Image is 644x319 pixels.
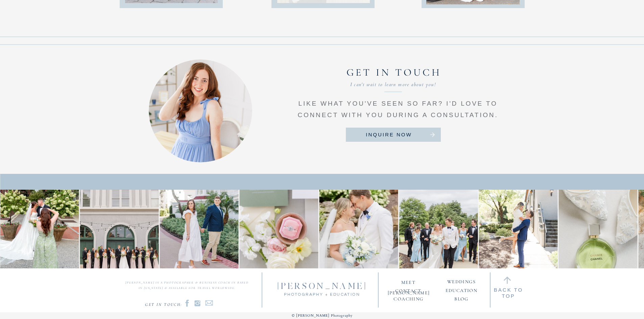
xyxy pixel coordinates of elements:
[160,190,238,268] img: Walking into wedding weekend like… Reminiscing on Brittany & Mark’s engagement session in Disney....
[319,190,398,268] img: The kind of day that makes my photographer heart skip a beat 🤍 the weather was cool and cloudy, t...
[479,190,557,268] img: It’s wedding day! 🤍 Erin & Michael, we are so excited to celebrate you today and capture every mi...
[388,277,429,284] a: meet [PERSON_NAME]
[80,190,159,268] img: Mr. & Mrs. Bostic, you are a dream come true! ✨ We soaked up every second of your Disney, Elvis, ...
[295,98,501,120] p: like what you've seen so far? I'd love to connect with you during a consultation.
[494,287,523,314] a: back to top
[387,294,431,300] a: Coaching
[123,280,251,296] p: [PERSON_NAME] is a photographer & business coach in based in [US_STATE] & available for travel wo...
[350,80,436,85] p: I can't wait to learn more about you!
[444,286,479,292] a: Education
[144,301,184,310] p: Get in touch:
[268,281,377,290] a: [PERSON_NAME]
[391,286,426,292] a: contact
[352,132,426,144] a: inquire now
[444,294,479,300] a: blog
[558,190,637,268] img: What does it take to truly tell your wedding story? Not just the highlights, but the whole feelin...
[239,190,318,268] img: Pretty in pink! 💕 Heading into another wedding weekend and so excited to serve our couple!!
[444,277,479,283] a: weddings
[399,190,478,268] img: Married at last! 🤍 Erin + Michael, we could not stop smiling all day long with you this past week...
[302,67,486,80] h2: Get in touch
[280,291,365,296] a: photography + Education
